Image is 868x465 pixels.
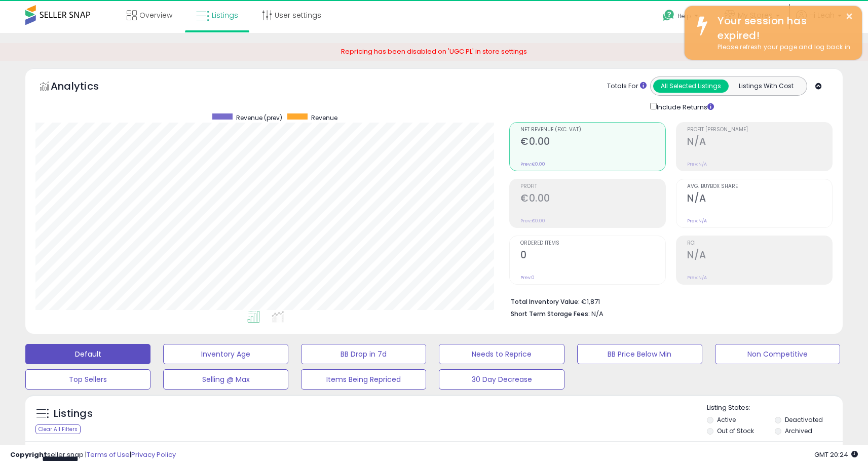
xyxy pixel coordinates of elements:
[520,184,665,189] span: Profit
[577,344,702,364] button: BB Price Below Min
[35,424,81,434] div: Clear All Filters
[845,10,853,23] button: ×
[520,249,665,263] h2: 0
[163,369,288,390] button: Selling @ Max
[653,80,729,93] button: All Selected Listings
[236,113,282,122] span: Revenue (prev)
[54,407,93,421] h5: Listings
[520,127,665,133] span: Net Revenue (Exc. VAT)
[687,249,832,263] h2: N/A
[710,43,854,52] div: Please refresh your page and log back in
[311,113,337,122] span: Revenue
[25,369,150,390] button: Top Sellers
[163,344,288,364] button: Inventory Age
[520,218,545,224] small: Prev: €0.00
[591,309,603,319] span: N/A
[687,184,832,189] span: Avg. Buybox Share
[687,218,707,224] small: Prev: N/A
[212,10,238,20] span: Listings
[687,241,832,246] span: ROI
[717,415,736,424] label: Active
[301,369,426,390] button: Items Being Repriced
[301,344,426,364] button: BB Drop in 7d
[677,12,691,20] span: Help
[10,450,47,459] strong: Copyright
[520,241,665,246] span: Ordered Items
[687,136,832,149] h2: N/A
[717,427,754,435] label: Out of Stock
[511,297,580,306] b: Total Inventory Value:
[439,369,564,390] button: 30 Day Decrease
[607,82,647,91] div: Totals For
[439,344,564,364] button: Needs to Reprice
[710,14,854,43] div: Your session has expired!
[10,450,176,460] div: seller snap | |
[785,415,823,424] label: Deactivated
[520,136,665,149] h2: €0.00
[25,344,150,364] button: Default
[707,403,843,413] p: Listing States:
[687,161,707,167] small: Prev: N/A
[785,427,812,435] label: Archived
[51,79,119,96] h5: Analytics
[511,295,825,307] li: €1,871
[511,309,590,318] b: Short Term Storage Fees:
[662,9,675,22] i: Get Help
[687,275,707,281] small: Prev: N/A
[655,2,708,33] a: Help
[341,47,527,56] span: Repricing has been disabled on 'UGC PL' in store settings
[520,161,545,167] small: Prev: €0.00
[520,275,535,281] small: Prev: 0
[728,80,804,93] button: Listings With Cost
[687,127,832,133] span: Profit [PERSON_NAME]
[814,450,858,459] span: 2025-08-16 20:24 GMT
[687,192,832,206] h2: N/A
[643,101,726,112] div: Include Returns
[520,192,665,206] h2: €0.00
[139,10,172,20] span: Overview
[715,344,840,364] button: Non Competitive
